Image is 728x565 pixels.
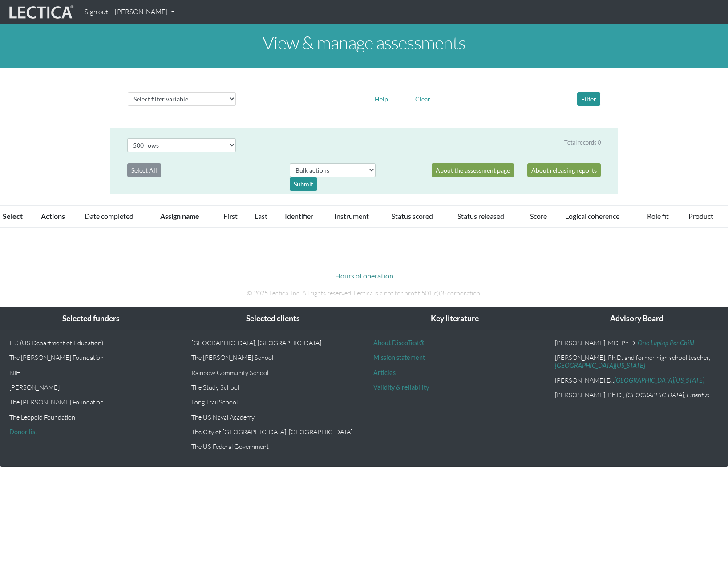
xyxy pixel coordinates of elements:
[155,206,218,228] th: Assign name
[555,362,645,369] a: [GEOGRAPHIC_DATA][US_STATE]
[223,212,238,220] a: First
[555,391,719,399] p: [PERSON_NAME], Ph.D.
[36,206,80,228] th: Actions
[9,383,173,391] p: [PERSON_NAME]
[373,354,425,361] a: Mission statement
[7,4,74,21] img: lecticalive
[373,383,429,391] a: Validity & reliability
[255,212,267,220] a: Last
[392,212,433,220] a: Status scored
[191,369,355,376] p: Rainbow Community School
[371,94,392,102] a: Help
[191,443,355,450] p: The US Federal Government
[647,212,669,220] a: Role fit
[335,271,393,280] a: Hours of operation
[371,92,392,106] button: Help
[0,307,182,330] div: Selected funders
[638,339,694,347] a: One Laptop Per Child
[191,413,355,421] p: The US Naval Academy
[9,354,173,361] p: The [PERSON_NAME] Foundation
[623,391,709,399] em: , [GEOGRAPHIC_DATA], Emeritus
[614,376,704,384] a: [GEOGRAPHIC_DATA][US_STATE]
[457,212,504,220] a: Status released
[85,212,133,220] a: Date completed
[9,428,37,436] a: Donor list
[546,307,728,330] div: Advisory Board
[9,339,173,347] p: IES (US Department of Education)
[577,92,600,106] button: Filter
[191,428,355,436] p: The City of [GEOGRAPHIC_DATA], [GEOGRAPHIC_DATA]
[9,413,173,421] p: The Leopold Foundation
[127,163,161,177] button: Select All
[364,307,546,330] div: Key literature
[555,376,719,384] p: [PERSON_NAME].D.,
[555,354,719,369] p: [PERSON_NAME], Ph.D. and former high school teacher,
[117,288,611,298] p: © 2025 Lectica, Inc. All rights reserved. Lectica is a not for profit 501(c)(3) corporation.
[527,163,601,177] a: About releasing reports
[432,163,514,177] a: About the assessment page
[688,212,713,220] a: Product
[182,307,364,330] div: Selected clients
[564,138,601,147] div: Total records 0
[111,4,178,21] a: [PERSON_NAME]
[191,398,355,406] p: Long Trail School
[290,177,317,191] div: Submit
[191,383,355,391] p: The Study School
[285,212,313,220] a: Identifier
[565,212,619,220] a: Logical coherence
[373,369,396,376] a: Articles
[555,339,719,347] p: [PERSON_NAME], MD, Ph.D.,
[81,4,111,21] a: Sign out
[9,398,173,406] p: The [PERSON_NAME] Foundation
[9,369,173,376] p: NIH
[373,339,424,347] a: About DiscoTest®
[411,92,434,106] button: Clear
[530,212,547,220] a: Score
[334,212,369,220] a: Instrument
[191,339,355,347] p: [GEOGRAPHIC_DATA], [GEOGRAPHIC_DATA]
[191,354,355,361] p: The [PERSON_NAME] School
